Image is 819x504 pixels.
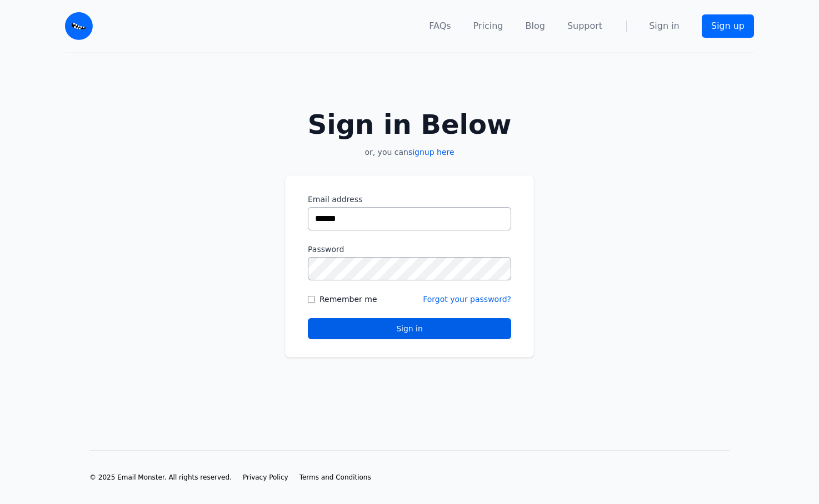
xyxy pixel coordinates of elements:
h2: Sign in Below [285,111,534,138]
a: Sign up [702,14,754,38]
li: © 2025 Email Monster. All rights reserved. [89,473,232,482]
span: Terms and Conditions [299,473,371,481]
button: Sign in [308,318,511,339]
a: Privacy Policy [243,473,288,482]
a: Blog [526,19,545,33]
a: FAQs [429,19,451,33]
a: Sign in [649,19,680,33]
a: Support [567,19,602,33]
img: Email Monster [65,12,93,40]
a: Pricing [473,19,503,33]
label: Remember me [319,294,377,305]
label: Email address [308,194,511,205]
a: Forgot your password? [423,295,511,304]
label: Password [308,244,511,255]
a: Terms and Conditions [299,473,371,482]
span: Privacy Policy [243,473,288,481]
p: or, you can [285,147,534,158]
a: signup here [408,148,455,157]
